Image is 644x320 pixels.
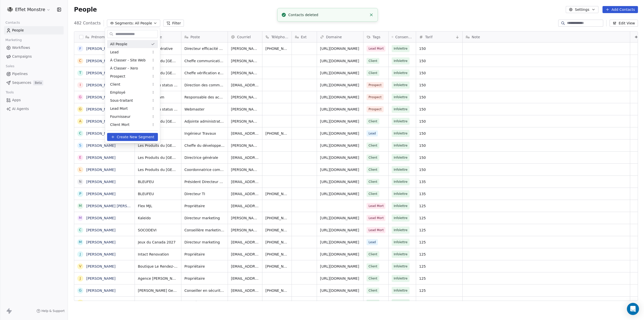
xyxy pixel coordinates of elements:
[110,114,131,119] span: Fournisseur
[110,50,119,55] span: Lead
[110,66,138,71] span: À Classer - Xero
[107,133,158,141] button: Create New Segment
[110,58,146,63] span: À Classer - Site Web
[110,122,130,127] span: Client Mort
[107,40,158,129] div: Suggestions
[110,106,128,111] span: Lead Mort
[110,42,127,47] span: All People
[110,74,125,79] span: Prospect
[110,82,120,87] span: Client
[368,12,375,18] button: Close toast
[288,12,367,18] div: Contacts deleted
[110,90,126,95] span: Employé
[117,134,154,140] span: Create New Segment
[110,98,133,103] span: Sous-traitant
